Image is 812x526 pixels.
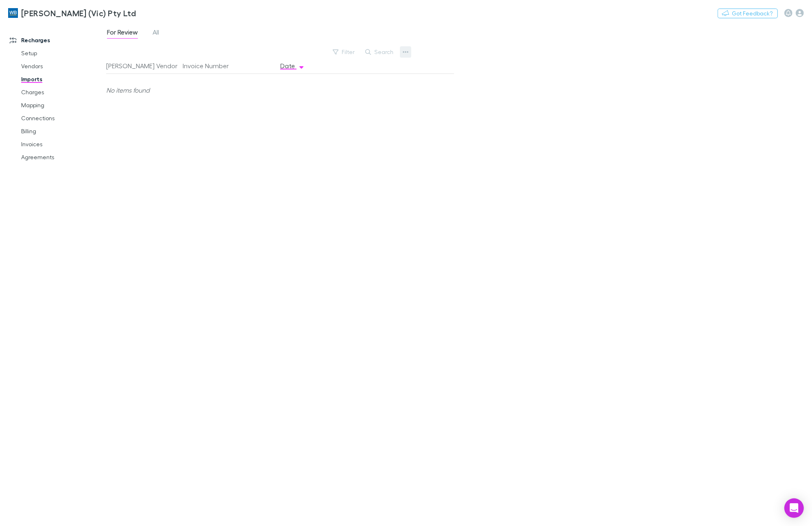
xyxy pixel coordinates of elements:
[106,74,447,106] div: No items found
[3,3,141,23] a: [PERSON_NAME] (Vic) Pty Ltd
[107,28,138,39] span: For Review
[361,47,398,57] button: Search
[13,47,112,60] a: Setup
[21,8,136,18] h3: [PERSON_NAME] (Vic) Pty Ltd
[13,151,112,164] a: Agreements
[13,125,112,138] a: Billing
[13,99,112,112] a: Mapping
[8,8,18,18] img: William Buck (Vic) Pty Ltd's Logo
[13,112,112,125] a: Connections
[329,47,360,57] button: Filter
[153,28,159,39] span: All
[784,498,804,518] div: Open Intercom Messenger
[280,58,305,74] button: Date
[13,138,112,151] a: Invoices
[2,34,112,47] a: Recharges
[13,73,112,86] a: Imports
[183,58,238,74] button: Invoice Number
[106,58,187,74] button: [PERSON_NAME] Vendor
[13,86,112,99] a: Charges
[13,60,112,73] a: Vendors
[718,9,778,18] button: Got Feedback?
